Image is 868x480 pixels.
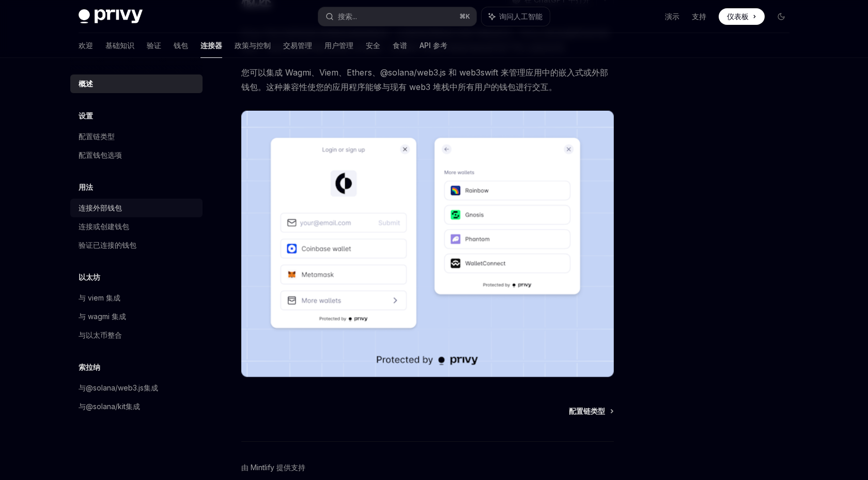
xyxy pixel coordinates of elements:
[174,41,188,50] font: 钱包
[393,33,407,58] a: 食谱
[79,331,122,339] font: 与以太币整合
[692,11,706,22] a: 支持
[79,9,143,24] img: 深色标志
[70,289,203,307] a: 与 viem 集成
[79,132,115,141] font: 配置链类型
[79,383,158,392] font: 与@solana/web3.js集成
[324,33,353,58] a: 用户管理
[692,12,706,21] font: 支持
[200,41,222,50] font: 连接器
[79,41,93,50] font: 欢迎
[105,41,134,50] font: 基础知识
[79,79,93,88] font: 概述
[79,183,93,191] font: 用法
[235,33,271,58] a: 政策与控制
[482,7,550,26] button: 询问人工智能
[70,236,203,254] a: 验证已连接的钱包
[174,33,188,58] a: 钱包
[147,33,161,58] a: 验证
[70,127,203,146] a: 配置链类型
[499,12,542,21] font: 询问人工智能
[70,146,203,164] a: 配置钱包选项
[200,33,222,58] a: 连接器
[366,41,380,50] font: 安全
[719,8,765,25] a: 仪表板
[79,33,93,58] a: 欢迎
[147,41,161,50] font: 验证
[105,33,134,58] a: 基础知识
[393,41,407,50] font: 食谱
[79,222,129,231] font: 连接或创建钱包
[727,12,749,21] font: 仪表板
[338,12,357,21] font: 搜索...
[70,397,203,416] a: 与@solana/kit集成
[569,407,605,415] font: 配置链类型
[569,406,613,416] a: 配置链类型
[773,8,789,25] button: 切换暗模式
[79,151,122,159] font: 配置钱包选项
[70,217,203,236] a: 连接或创建钱包
[241,111,614,377] img: 连接器3
[466,12,470,20] font: K
[324,41,353,50] font: 用户管理
[79,111,93,120] font: 设置
[241,463,305,472] font: 由 Mintlify 提供支持
[420,33,447,58] a: API 参考
[79,241,136,249] font: 验证已连接的钱包
[366,33,380,58] a: 安全
[79,273,100,281] font: 以太坊
[79,203,122,212] font: 连接外部钱包
[420,41,447,50] font: API 参考
[235,41,271,50] font: 政策与控制
[79,363,100,371] font: 索拉纳
[70,199,203,217] a: 连接外部钱包
[241,67,608,92] font: 您可以集成 Wagmi、Viem、Ethers、@solana/web3.js 和 web3swift 来管理应用中的嵌入式或外部钱包。这种兼容性使您的应用程序能够与现有 web3 堆栈中所有用...
[70,307,203,326] a: 与 wagmi 集成
[665,11,679,22] a: 演示
[79,312,126,321] font: 与 wagmi 集成
[283,41,312,50] font: 交易管理
[241,462,305,473] a: 由 Mintlify 提供支持
[318,7,476,26] button: 搜索...⌘K
[70,326,203,344] a: 与以太币整合
[79,402,140,411] font: 与@solana/kit集成
[70,74,203,93] a: 概述
[665,12,679,21] font: 演示
[70,379,203,397] a: 与@solana/web3.js集成
[283,33,312,58] a: 交易管理
[79,293,120,302] font: 与 viem 集成
[459,12,466,20] font: ⌘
